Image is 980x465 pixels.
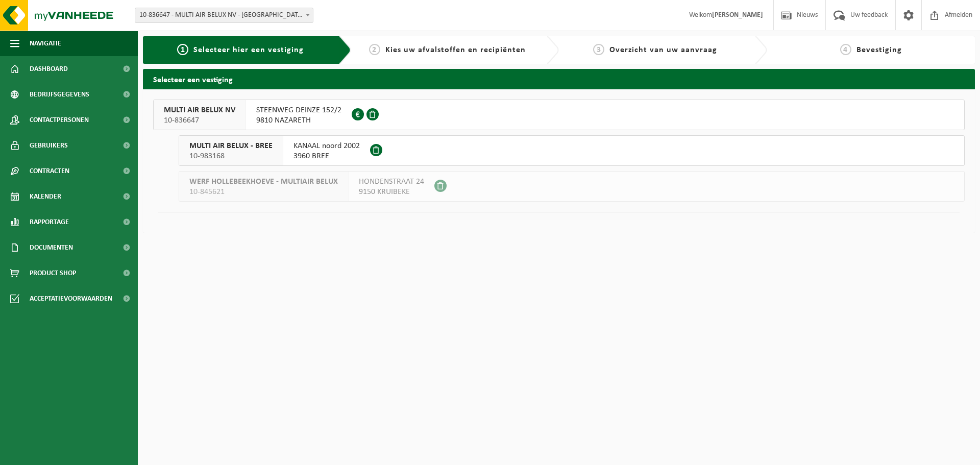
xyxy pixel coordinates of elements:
span: Kalender [30,184,61,209]
span: Dashboard [30,56,68,82]
span: 10-836647 - MULTI AIR BELUX NV - NAZARETH [135,8,313,23]
h2: Selecteer een vestiging [143,69,975,89]
span: Bevestiging [856,46,902,54]
span: 10-845621 [189,187,338,197]
span: Product Shop [30,260,76,286]
span: 4 [840,44,851,55]
span: Navigatie [30,31,61,56]
span: 10-836647 [164,115,235,126]
strong: [PERSON_NAME] [712,11,763,19]
span: 10-836647 - MULTI AIR BELUX NV - NAZARETH [135,8,313,22]
span: Kies uw afvalstoffen en recipiënten [385,46,526,54]
span: KANAAL noord 2002 [293,141,360,151]
span: Selecteer hier een vestiging [193,46,304,54]
span: HONDENSTRAAT 24 [359,177,424,187]
span: 9810 NAZARETH [256,115,341,126]
span: WERF HOLLEBEEKHOEVE - MULTIAIR BELUX [189,177,338,187]
span: Contactpersonen [30,107,89,133]
span: Contracten [30,158,69,184]
span: MULTI AIR BELUX NV [164,105,235,115]
span: Documenten [30,235,73,260]
span: 3960 BREE [293,151,360,161]
span: MULTI AIR BELUX - BREE [189,141,273,151]
button: MULTI AIR BELUX NV 10-836647 STEENWEG DEINZE 152/29810 NAZARETH [153,100,965,130]
span: 1 [177,44,188,55]
span: 3 [593,44,604,55]
span: Acceptatievoorwaarden [30,286,112,311]
span: STEENWEG DEINZE 152/2 [256,105,341,115]
span: 9150 KRUIBEKE [359,187,424,197]
span: 2 [369,44,380,55]
span: 10-983168 [189,151,273,161]
span: Gebruikers [30,133,68,158]
span: Overzicht van uw aanvraag [609,46,717,54]
button: MULTI AIR BELUX - BREE 10-983168 KANAAL noord 20023960 BREE [179,135,965,166]
span: Rapportage [30,209,69,235]
span: Bedrijfsgegevens [30,82,89,107]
